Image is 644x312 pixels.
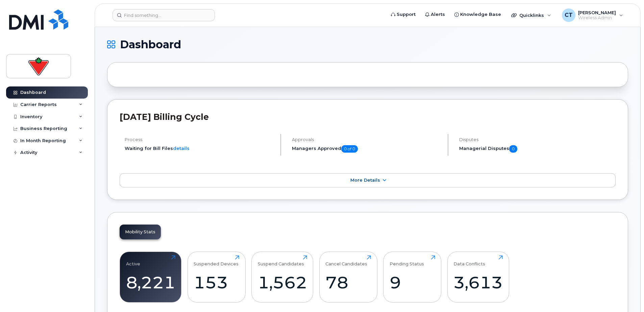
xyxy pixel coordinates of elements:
[120,40,181,50] span: Dashboard
[258,255,307,298] a: Suspend Candidates1,562
[509,145,517,153] span: 0
[258,255,304,266] div: Suspend Candidates
[120,112,616,122] h2: [DATE] Billing Cycle
[126,255,140,266] div: Active
[350,178,380,183] span: More Details
[459,145,616,153] h5: Managerial Disputes
[258,272,307,292] div: 1,562
[126,255,175,298] a: Active8,221
[125,137,275,142] h4: Process
[125,145,275,152] li: Waiting for Bill Files
[173,146,190,151] a: details
[126,272,175,292] div: 8,221
[292,145,442,153] h5: Managers Approved
[194,255,239,298] a: Suspended Devices153
[341,145,358,153] span: 0 of 0
[194,255,239,266] div: Suspended Devices
[390,272,435,292] div: 9
[292,137,442,142] h4: Approvals
[459,137,616,142] h4: Disputes
[325,272,371,292] div: 78
[390,255,435,298] a: Pending Status9
[325,255,367,266] div: Cancel Candidates
[453,272,503,292] div: 3,613
[194,272,239,292] div: 153
[453,255,485,266] div: Data Conflicts
[325,255,371,298] a: Cancel Candidates78
[390,255,424,266] div: Pending Status
[453,255,503,298] a: Data Conflicts3,613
